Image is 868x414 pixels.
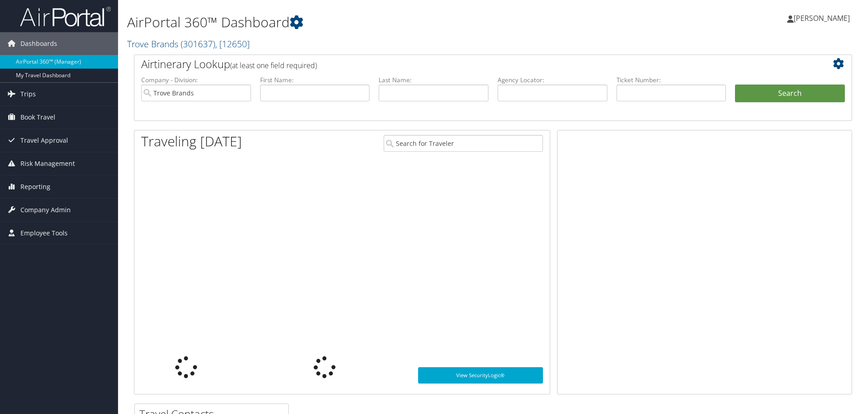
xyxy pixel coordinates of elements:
[418,367,543,384] a: View SecurityLogic®
[20,83,36,105] span: Trips
[181,38,215,50] span: ( 301637 )
[141,132,242,151] h1: Traveling [DATE]
[787,5,859,32] a: [PERSON_NAME]
[20,199,71,221] span: Company Admin
[20,32,57,55] span: Dashboards
[498,75,607,85] label: Agency Locator:
[260,75,370,85] label: First Name:
[215,38,250,50] span: , [ 12650 ]
[384,135,543,152] input: Search for Traveler
[735,85,845,103] button: Search
[616,75,726,85] label: Ticket Number:
[794,13,850,23] span: [PERSON_NAME]
[379,75,488,85] label: Last Name:
[20,175,50,198] span: Reporting
[127,13,615,32] h1: AirPortal 360™ Dashboard
[127,38,250,50] a: Trove Brands
[141,75,251,85] label: Company - Division:
[20,129,68,152] span: Travel Approval
[141,56,785,72] h2: Airtinerary Lookup
[230,60,317,70] span: (at least one field required)
[20,222,68,244] span: Employee Tools
[20,106,55,129] span: Book Travel
[20,152,75,175] span: Risk Management
[20,6,111,27] img: airportal-logo.png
